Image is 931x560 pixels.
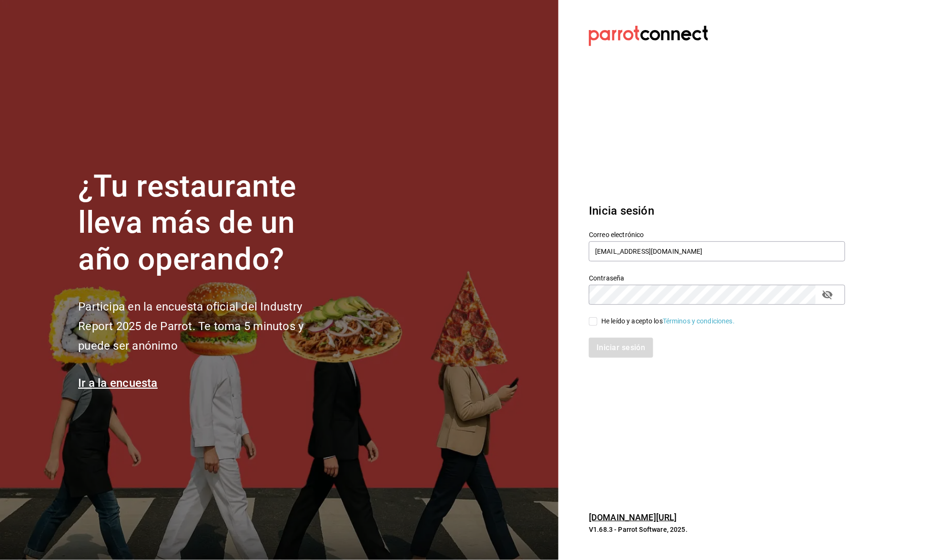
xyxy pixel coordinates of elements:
[589,231,845,238] label: Correo electrónico
[589,525,845,534] p: V1.68.3 - Parrot Software, 2025.
[78,376,158,390] a: Ir a la encuesta
[820,287,836,303] button: passwordField
[78,297,335,355] h2: Participa en la encuesta oficial del Industry Report 2025 de Parrot. Te toma 5 minutos y puede se...
[589,275,845,281] label: Contraseña
[663,317,735,325] a: Términos y condiciones.
[589,202,845,219] h3: Inicia sesión
[589,512,677,522] a: [DOMAIN_NAME][URL]
[78,168,335,278] h1: ¿Tu restaurante lleva más de un año operando?
[589,241,845,261] input: Ingresa tu correo electrónico
[601,316,735,326] div: He leído y acepto los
